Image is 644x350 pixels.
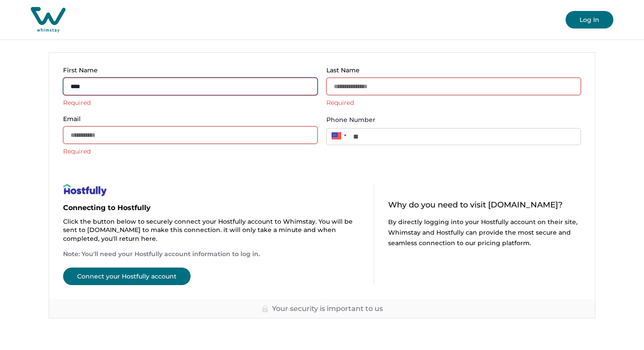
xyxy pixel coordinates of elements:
img: Whimstay Host [31,7,66,32]
p: Your security is important to us [272,304,383,313]
div: United States: + 1 [326,128,349,143]
button: Connect your Hostfully account [63,268,191,285]
p: Email [63,115,312,123]
button: Log In [566,11,613,29]
div: Required [63,147,318,155]
p: Click the button below to securely connect your Hostfully account to Whimstay. You will be sent t... [63,218,360,243]
p: By directly logging into your Hostfully account on their site, Whimstay and Hostfully can provide... [388,217,581,248]
p: Connecting to Hostfully [63,204,360,212]
p: First Name [63,67,312,74]
p: Last Name [326,67,576,74]
p: Why do you need to visit [DOMAIN_NAME]? [388,201,581,210]
label: Phone Number [326,115,576,125]
div: Required [63,99,318,107]
div: Required [326,99,581,107]
img: help-page-image [63,183,107,196]
p: Note: You'll need your Hostfully account information to log in. [63,250,360,259]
